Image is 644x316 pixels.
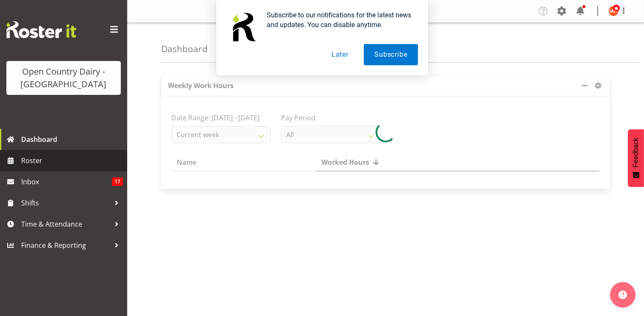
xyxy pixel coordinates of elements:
[21,197,110,209] span: Shifts
[21,239,110,252] span: Finance & Reporting
[632,138,640,167] span: Feedback
[21,133,123,146] span: Dashboard
[226,10,260,44] img: notification icon
[321,44,359,65] button: Later
[628,129,644,187] button: Feedback - Show survey
[364,44,418,65] button: Subscribe
[21,218,110,230] span: Time & Attendance
[21,175,112,188] span: Inbox
[260,10,418,30] div: Subscribe to our notifications for the latest news and updates. You can disable anytime.
[15,65,112,91] div: Open Country Dairy - [GEOGRAPHIC_DATA]
[619,291,627,299] img: help-xxl-2.png
[21,154,123,167] span: Roster
[112,177,123,186] span: 17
